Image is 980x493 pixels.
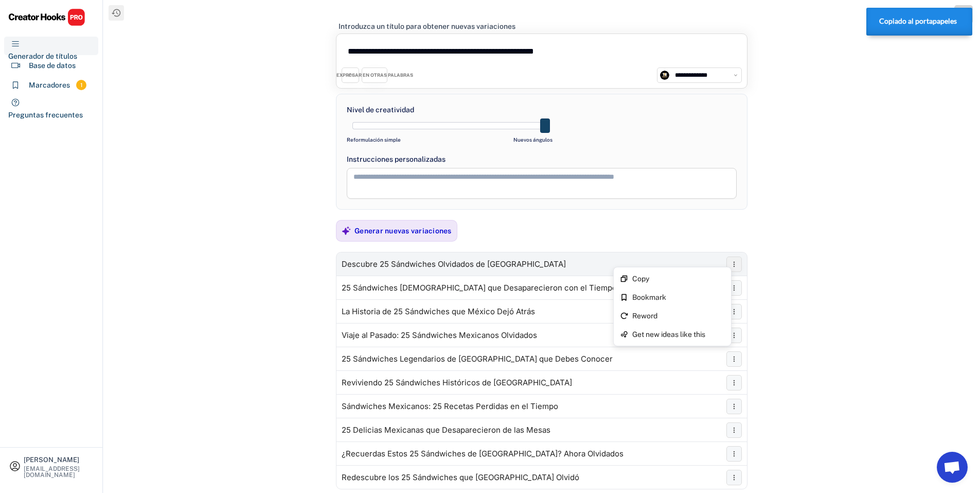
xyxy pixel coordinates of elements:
[660,71,669,80] img: channels4_profile.jpg
[24,456,79,464] font: [PERSON_NAME]
[8,52,77,60] font: Generador de títulos
[342,449,623,458] font: ¿Recuerdas Estos 25 Sándwiches de [GEOGRAPHIC_DATA]? Ahora Olvidados
[342,354,613,364] font: 25 Sándwiches Legendarios de [GEOGRAPHIC_DATA] que Debes Conocer
[879,16,957,25] font: Copiado al portapapeles
[342,401,558,411] font: Sándwiches Mexicanos: 25 Recetas Perdidas en el Tiempo
[513,137,553,143] font: Nuevos ángulos
[347,106,414,114] font: Nivel de creatividad
[632,294,725,301] div: Bookmark
[342,425,550,435] font: 25 Delicias Mexicanas que Desaparecieron de las Mesas
[632,275,725,282] div: Copy
[338,22,515,30] font: Introduzca un título para obtener nuevas variaciones
[632,331,725,338] div: Get new ideas like this
[80,82,83,88] font: 1
[347,137,401,143] font: Reformulación simple
[336,72,413,78] font: EXPRESAR EN OTRAS PALABRAS
[342,330,537,340] font: Viaje al Pasado: 25 Sándwiches Mexicanos Olvidados
[342,307,535,316] font: La Historia de 25 Sándwiches que México Dejó Atrás
[29,61,76,70] font: Base de datos
[24,465,80,479] font: [EMAIL_ADDRESS][DOMAIN_NAME]
[632,312,725,319] div: Reword
[347,155,446,163] font: Instrucciones personalizadas
[354,227,452,235] font: Generar nuevas variaciones
[937,452,968,483] a: Chat abierto
[342,259,566,269] font: Descubre 25 Sándwiches Olvidados de [GEOGRAPHIC_DATA]
[342,378,572,387] font: Reviviendo 25 Sándwiches Históricos de [GEOGRAPHIC_DATA]
[342,283,617,293] font: 25 Sándwiches [DEMOGRAPHIC_DATA] que Desaparecieron con el Tiempo
[342,472,579,482] font: Redescubre los 25 Sándwiches que [GEOGRAPHIC_DATA] Olvidó
[8,111,83,119] font: Preguntas frecuentes
[29,81,70,89] font: Marcadores
[8,8,85,26] img: CHPRO%20Logo.svg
